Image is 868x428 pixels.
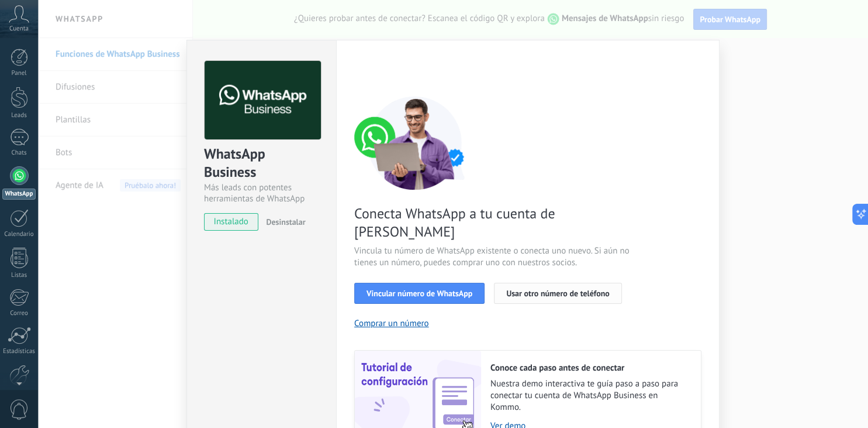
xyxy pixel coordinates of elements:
span: Conecta WhatsApp a tu cuenta de [PERSON_NAME] [354,204,632,241]
span: Desinstalar [266,217,305,227]
img: connect number [354,96,477,190]
div: Calendario [2,231,36,238]
div: Correo [2,310,36,317]
div: Chats [2,149,36,157]
span: Cuenta [9,25,29,33]
div: Estadísticas [2,348,36,355]
span: Vincula tu número de WhatsApp existente o conecta uno nuevo. Si aún no tienes un número, puedes c... [354,245,632,269]
div: Panel [2,70,36,77]
button: Comprar un número [354,318,429,329]
div: WhatsApp [2,189,36,200]
span: Usar otro número de teléfono [506,289,609,297]
div: Leads [2,112,36,119]
div: Listas [2,272,36,279]
button: Vincular número de WhatsApp [354,283,485,304]
h2: Conoce cada paso antes de conectar [490,362,689,374]
img: logo_main.png [205,61,321,140]
span: Vincular número de WhatsApp [366,289,472,297]
button: Usar otro número de teléfono [494,283,621,304]
span: Nuestra demo interactiva te guía paso a paso para conectar tu cuenta de WhatsApp Business en Kommo. [490,378,689,413]
div: WhatsApp Business [204,145,319,182]
span: instalado [205,213,258,231]
div: Más leads con potentes herramientas de WhatsApp [204,182,319,204]
button: Desinstalar [261,213,305,231]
